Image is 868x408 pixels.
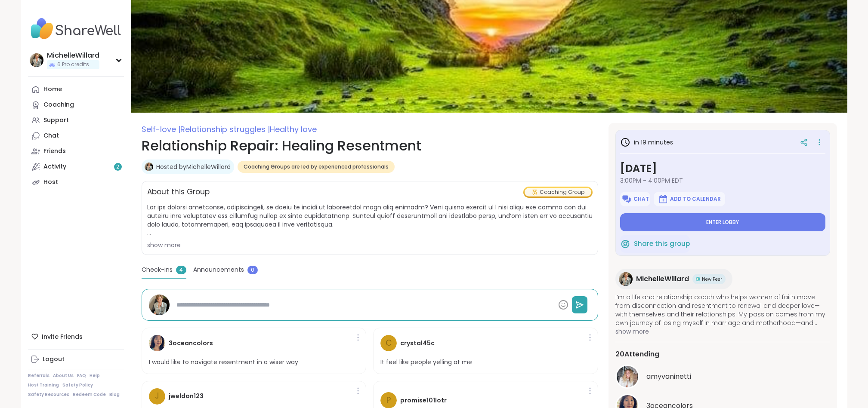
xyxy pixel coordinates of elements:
span: Self-love | [142,124,180,135]
span: amyvaninetti [646,371,691,382]
div: show more [147,241,593,249]
div: Chat [43,132,59,140]
h1: Relationship Repair: Healing Resentment [142,135,598,156]
a: FAQ [77,373,86,379]
a: Safety Policy [62,382,93,388]
span: Chat [633,196,649,202]
span: Lor ips dolorsi ametconse, adipiscingeli, se doeiu te incidi ut laboreetdol magn aliq enimadm? Ve... [147,203,593,237]
div: Host [43,178,58,187]
img: MichelleWillard [30,53,43,67]
span: I’m a life and relationship coach who helps women of faith move from disconnection and resentment... [615,293,830,327]
a: Coaching [28,97,124,113]
button: Enter lobby [620,213,825,231]
img: MichelleWillard [619,272,633,286]
button: Chat [620,192,650,206]
span: Relationship struggles | [180,124,270,135]
span: 20 Attending [615,349,659,359]
div: Support [43,116,69,125]
a: Support [28,113,124,128]
a: Logout [28,352,124,367]
a: Home [28,82,124,97]
img: 3oceancolors [149,335,165,351]
div: Logout [43,355,65,364]
h4: crystal45c [400,339,435,348]
div: Home [43,85,62,94]
h3: in 19 minutes [620,137,673,147]
span: Announcements [193,265,244,274]
h4: promise101lotr [400,396,447,405]
span: Healthy love [270,124,317,135]
div: Coaching [43,101,74,109]
a: amyvaninettiamyvaninetti [615,365,830,389]
a: Chat [28,128,124,144]
span: Check-ins [142,265,173,274]
img: ShareWell Logomark [621,194,632,204]
h2: About this Group [147,187,210,198]
img: ShareWell Logomark [620,239,630,249]
div: Coaching Group [525,188,591,196]
a: Blog [109,392,120,398]
h4: jweldon123 [169,392,204,401]
span: j [155,390,159,402]
span: c [386,337,392,350]
img: MichelleWillard [149,294,170,315]
span: 0 [247,266,258,274]
img: MichelleWillard [145,163,153,171]
a: Referrals [28,373,49,379]
img: ShareWell Logomark [658,194,668,204]
a: Hosted byMichelleWillard [156,163,231,171]
span: Coaching Groups are led by experienced professionals [244,163,389,170]
a: Safety Resources [28,392,69,398]
span: 4 [176,266,186,274]
p: It feel like people yelling at me [380,358,472,367]
span: New Peer [702,276,722,282]
img: amyvaninetti [617,366,638,387]
img: New Peer [696,277,700,281]
span: 2 [116,163,119,171]
span: show more [615,327,830,336]
a: Activity2 [28,159,124,175]
a: Redeem Code [73,392,106,398]
a: Host Training [28,382,59,388]
div: Invite Friends [28,329,124,344]
a: Friends [28,144,124,159]
div: Activity [43,163,66,171]
span: 3:00PM - 4:00PM EDT [620,176,825,185]
span: Share this group [634,239,690,249]
h4: 3oceancolors [169,339,213,348]
span: Enter lobby [706,219,739,226]
button: Share this group [620,235,690,253]
div: MichelleWillard [47,51,99,60]
button: Add to Calendar [654,192,725,206]
span: MichelleWillard [636,274,689,284]
a: About Us [53,373,74,379]
span: Add to Calendar [670,196,721,202]
a: Host [28,175,124,190]
img: ShareWell Nav Logo [28,14,124,44]
span: 6 Pro credits [57,61,89,68]
a: MichelleWillardMichelleWillardNew PeerNew Peer [615,269,732,289]
a: Help [90,373,100,379]
span: p [386,394,391,407]
h3: [DATE] [620,161,825,176]
p: I would like to navigate resentment in a wiser way [149,358,298,367]
div: Friends [43,147,66,156]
